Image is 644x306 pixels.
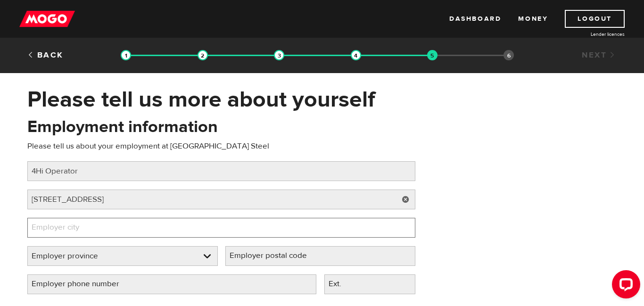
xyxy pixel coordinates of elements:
iframe: LiveChat chat widget [604,266,644,306]
a: Logout [565,10,625,28]
img: transparent-188c492fd9eaac0f573672f40bb141c2.gif [121,50,131,60]
h1: Please tell us more about yourself [27,87,617,112]
img: mogo_logo-11ee424be714fa7cbb0f0f49df9e16ec.png [19,10,75,28]
label: Employer phone number [27,274,139,294]
p: Please tell us about your employment at [GEOGRAPHIC_DATA] Steel [27,141,415,152]
a: Money [518,10,548,28]
label: Employer postal code [225,246,326,265]
img: transparent-188c492fd9eaac0f573672f40bb141c2.gif [351,50,361,60]
img: transparent-188c492fd9eaac0f573672f40bb141c2.gif [274,50,284,60]
a: Lender licences [554,31,625,38]
label: Ext. [324,274,361,294]
a: Next [582,50,617,60]
label: Employer city [27,218,99,237]
a: Back [27,50,64,60]
img: transparent-188c492fd9eaac0f573672f40bb141c2.gif [198,50,208,60]
img: transparent-188c492fd9eaac0f573672f40bb141c2.gif [427,50,438,60]
a: Dashboard [449,10,501,28]
h2: Employment information [27,117,218,137]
